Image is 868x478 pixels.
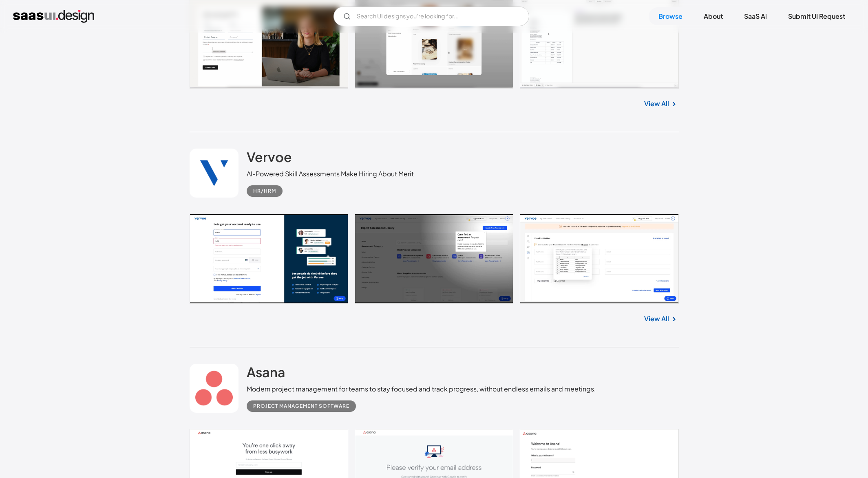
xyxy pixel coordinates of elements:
a: Browse [649,7,692,25]
div: AI-Powered Skill Assessments Make Hiring About Merit [247,169,414,179]
a: About [694,7,733,25]
a: SaaS Ai [734,7,777,25]
form: Email Form [334,7,529,26]
div: Project Management Software [253,401,349,411]
a: Asana [247,364,285,384]
a: Vervoe [247,149,292,169]
a: View All [644,314,669,324]
h2: Asana [247,364,285,380]
div: HR/HRM [253,186,276,196]
a: Submit UI Request [778,7,855,25]
h2: Vervoe [247,149,292,165]
div: Modern project management for teams to stay focused and track progress, without endless emails an... [247,384,596,394]
a: View All [644,99,669,109]
a: home [13,10,94,23]
input: Search UI designs you're looking for... [334,7,529,26]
